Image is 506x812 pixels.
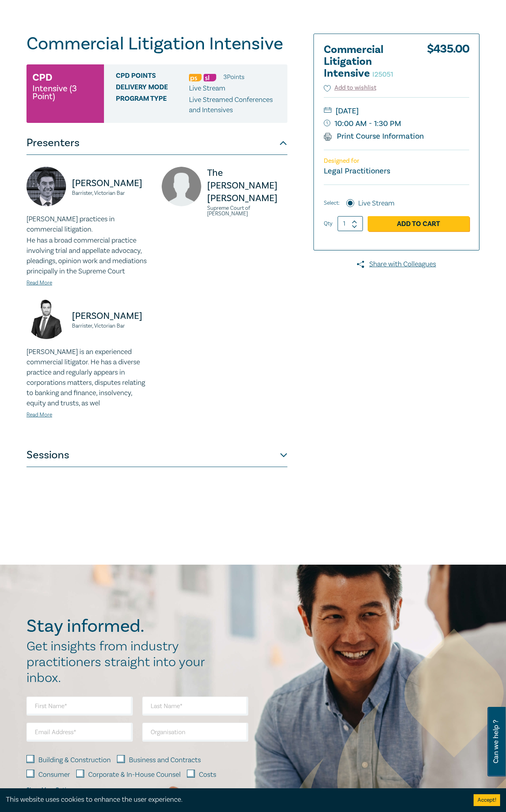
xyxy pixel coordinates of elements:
label: Costs [199,770,216,780]
a: Read More [26,279,52,286]
label: Qty [324,219,332,228]
img: Substantive Law [204,74,216,81]
input: Last Name* [142,697,249,716]
small: [DATE] [324,105,469,117]
small: I25051 [372,70,393,79]
img: A8UdDugLQf5CAAAAJXRFWHRkYXRlOmNyZWF0ZQAyMDIxLTA5LTMwVDA5OjEwOjA0KzAwOjAwJDk1UAAAACV0RVh0ZGF0ZTptb... [162,167,201,206]
div: This website uses cookies to enhance the user experience. [6,795,462,805]
small: Supreme Court of [PERSON_NAME] [207,205,287,217]
label: Building & Construction [38,755,111,765]
input: 1 [338,216,363,231]
span: Program type [116,95,189,115]
h2: Commercial Litigation Intensive [324,44,411,79]
span: Select: [324,199,340,207]
li: 3 Point s [223,72,244,82]
button: Sessions [26,443,287,467]
span: Delivery Mode [116,83,189,94]
a: Share with Colleagues [313,259,480,269]
p: The [PERSON_NAME] [PERSON_NAME] [207,167,287,205]
input: Organisation [142,723,249,742]
img: https://s3.ap-southeast-2.amazonaws.com/leo-cussen-store-production-content/Contacts/Adam%20John%... [26,300,66,339]
p: He has a broad commercial practice involving trial and appellate advocacy, pleadings, opinion wor... [26,235,152,277]
label: Corporate & In-House Counsel [88,770,181,780]
input: First Name* [26,697,133,716]
small: Barrister, Victorian Bar [72,190,152,196]
h2: Stay informed. [26,616,213,637]
small: Legal Practitioners [324,166,390,176]
label: Live Stream [358,198,395,209]
button: Add to wishlist [324,83,376,92]
img: Professional Skills [189,74,202,81]
h2: Get insights from industry practitioners straight into your inbox. [26,639,213,686]
span: Live Stream [189,84,225,93]
small: 10:00 AM - 1:30 PM [324,117,469,130]
span: Can we help ? [492,712,500,772]
p: [PERSON_NAME] [72,310,152,322]
p: [PERSON_NAME] [72,177,152,190]
button: Presenters [26,131,287,155]
div: Show More Options [26,787,75,793]
span: CPD Points [116,72,189,82]
a: Add to Cart [368,216,469,231]
p: [PERSON_NAME] is an experienced commercial litigator. He has a diverse practice and regularly app... [26,347,152,409]
a: Print Course Information [324,131,424,141]
label: Business and Contracts [129,755,201,765]
h3: CPD [32,70,52,85]
small: Barrister, Victorian Bar [72,323,152,329]
div: $ 435.00 [427,44,469,83]
img: https://s3.ap-southeast-2.amazonaws.com/leo-cussen-store-production-content/Contacts/Jonathan%20W... [26,167,66,206]
p: Live Streamed Conferences and Intensives [189,95,281,115]
input: Email Address* [26,723,133,742]
p: [PERSON_NAME] practices in commercial litigation. [26,214,152,235]
button: Accept cookies [474,794,500,806]
a: Read More [26,411,52,418]
label: Consumer [38,770,70,780]
h1: Commercial Litigation Intensive [26,34,287,54]
p: Designed for [324,157,469,165]
small: Intensive (3 Point) [32,85,98,100]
